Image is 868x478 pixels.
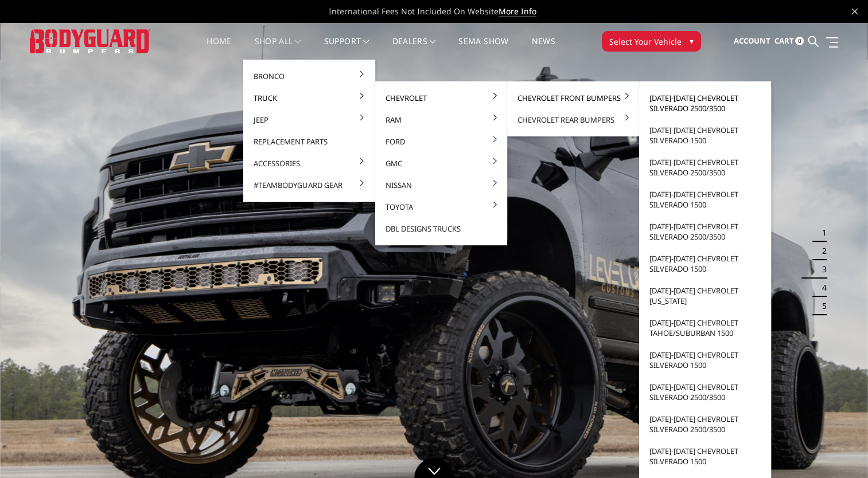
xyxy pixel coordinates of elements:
button: 4 of 5 [815,279,827,297]
a: [DATE]-[DATE] Chevrolet Silverado 1500 [644,344,766,376]
a: GMC [380,152,503,174]
a: Nissan [380,174,503,196]
a: More Info [499,6,536,17]
a: [DATE]-[DATE] Chevrolet Silverado 1500 [644,119,766,151]
span: Cart [774,36,793,46]
a: Cart 0 [774,26,804,57]
a: Truck [248,87,371,109]
a: Bronco [248,65,371,87]
span: 0 [795,37,804,45]
a: #TeamBodyguard Gear [248,174,371,196]
a: [DATE]-[DATE] Chevrolet Silverado 2500/3500 [644,408,766,440]
a: [DATE]-[DATE] Chevrolet Silverado 2500/3500 [644,376,766,408]
button: 3 of 5 [815,260,827,279]
button: 5 of 5 [815,297,827,315]
a: [DATE]-[DATE] Chevrolet Silverado 2500/3500 [644,151,766,183]
img: BODYGUARD BUMPERS [30,29,150,53]
a: [DATE]-[DATE] Chevrolet Silverado 1500 [644,248,766,280]
a: Home [207,37,231,60]
a: [DATE]-[DATE] Chevrolet Tahoe/Suburban 1500 [644,312,766,344]
a: [DATE]-[DATE] Chevrolet Silverado 1500 [644,183,766,216]
a: Chevrolet Rear Bumpers [512,109,635,131]
a: Click to Down [414,458,454,478]
a: [DATE]-[DATE] Chevrolet Silverado 1500 [644,440,766,472]
a: Replacement Parts [248,131,371,152]
a: Support [324,37,369,60]
a: DBL Designs Trucks [380,218,503,240]
a: shop all [255,37,301,60]
a: [DATE]-[DATE] Chevrolet Silverado 2500/3500 [644,87,766,119]
a: Toyota [380,196,503,218]
a: Jeep [248,109,371,131]
a: Dealers [392,37,436,60]
a: Ford [380,131,503,152]
button: Select Your Vehicle [602,31,701,52]
span: Account [733,36,770,46]
a: [DATE]-[DATE] Chevrolet Silverado 2500/3500 [644,216,766,248]
a: Ram [380,109,503,131]
a: News [531,37,555,60]
a: [DATE]-[DATE] Chevrolet [US_STATE] [644,280,766,312]
span: Select Your Vehicle [609,36,682,48]
a: Account [733,26,770,57]
a: Chevrolet Front Bumpers [512,87,635,109]
a: SEMA Show [458,37,508,60]
a: Chevrolet [380,87,503,109]
iframe: Chat Widget [811,423,868,478]
span: ▾ [690,35,694,47]
button: 1 of 5 [815,224,827,242]
button: 2 of 5 [815,242,827,260]
a: Accessories [248,152,371,174]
